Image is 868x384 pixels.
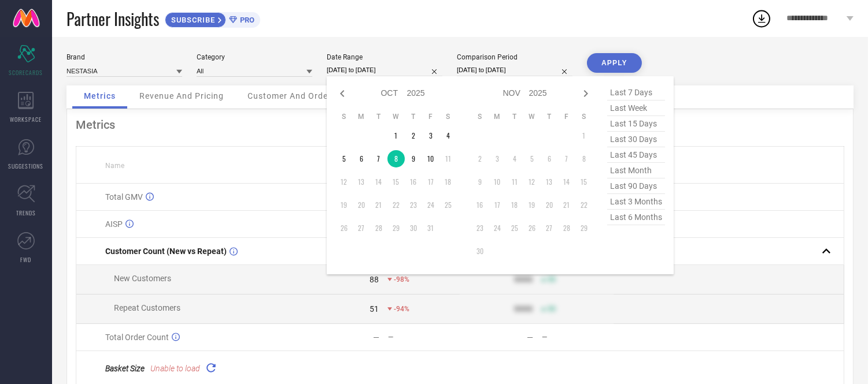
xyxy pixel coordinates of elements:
[457,53,572,61] div: Comparison Period
[10,115,42,124] span: WORKSPACE
[439,112,457,121] th: Saturday
[489,150,506,167] td: Mon Nov 03 2025
[422,173,439,191] td: Fri Oct 17 2025
[422,150,439,167] td: Fri Oct 10 2025
[439,150,457,167] td: Sat Oct 11 2025
[439,196,457,214] td: Sat Oct 25 2025
[370,112,387,121] th: Tuesday
[439,173,457,191] td: Sat Oct 18 2025
[67,7,159,31] span: Partner Insights
[506,219,523,237] td: Tue Nov 25 2025
[373,333,379,342] div: —
[548,275,556,284] span: 50
[607,163,665,178] span: last month
[558,112,575,121] th: Friday
[387,112,405,121] th: Wednesday
[422,112,439,121] th: Friday
[405,150,422,167] td: Thu Oct 09 2025
[387,173,405,191] td: Wed Oct 15 2025
[335,112,353,121] th: Sunday
[548,305,556,313] span: 50
[575,150,593,167] td: Sat Nov 08 2025
[607,85,665,100] span: last 7 days
[327,53,442,61] div: Date Range
[607,116,665,132] span: last 15 days
[105,162,124,170] span: Name
[489,219,506,237] td: Mon Nov 24 2025
[575,127,593,144] td: Sat Nov 01 2025
[523,219,541,237] td: Wed Nov 26 2025
[607,178,665,194] span: last 90 days
[541,173,558,191] td: Thu Nov 13 2025
[370,173,387,191] td: Tue Oct 14 2025
[489,173,506,191] td: Mon Nov 10 2025
[16,208,36,217] span: TRENDS
[353,150,370,167] td: Mon Oct 06 2025
[575,173,593,191] td: Sat Nov 15 2025
[506,150,523,167] td: Tue Nov 04 2025
[558,196,575,214] td: Fri Nov 21 2025
[165,9,260,28] a: SUBSCRIBEPRO
[394,275,409,284] span: -98%
[370,219,387,237] td: Tue Oct 28 2025
[139,91,224,100] span: Revenue And Pricing
[237,16,254,24] span: PRO
[422,127,439,144] td: Fri Oct 03 2025
[197,53,312,61] div: Category
[471,219,489,237] td: Sun Nov 23 2025
[114,274,171,283] span: New Customers
[471,173,489,191] td: Sun Nov 09 2025
[105,192,143,202] span: Total GMV
[541,219,558,237] td: Thu Nov 27 2025
[607,147,665,163] span: last 45 days
[388,333,459,341] div: —
[335,219,353,237] td: Sun Oct 26 2025
[353,196,370,214] td: Mon Oct 20 2025
[76,118,844,132] div: Metrics
[527,333,533,342] div: —
[387,150,405,167] td: Wed Oct 08 2025
[422,219,439,237] td: Fri Oct 31 2025
[150,364,200,373] span: Unable to load
[541,150,558,167] td: Thu Nov 06 2025
[439,127,457,144] td: Sat Oct 04 2025
[471,196,489,214] td: Sun Nov 16 2025
[327,64,442,76] input: Select date range
[387,219,405,237] td: Wed Oct 29 2025
[541,112,558,121] th: Thursday
[558,150,575,167] td: Fri Nov 07 2025
[523,173,541,191] td: Wed Nov 12 2025
[607,100,665,116] span: last week
[21,255,32,264] span: FWD
[607,132,665,147] span: last 30 days
[523,112,541,121] th: Wednesday
[353,219,370,237] td: Mon Oct 27 2025
[370,275,379,284] div: 88
[523,150,541,167] td: Wed Nov 05 2025
[471,243,489,260] td: Sun Nov 30 2025
[114,303,180,312] span: Repeat Customers
[105,219,123,229] span: AISP
[579,87,593,100] div: Next month
[489,112,506,121] th: Monday
[558,173,575,191] td: Fri Nov 14 2025
[541,196,558,214] td: Thu Nov 20 2025
[587,53,642,73] button: APPLY
[370,196,387,214] td: Tue Oct 21 2025
[387,196,405,214] td: Wed Oct 22 2025
[370,304,379,314] div: 51
[471,112,489,121] th: Sunday
[405,219,422,237] td: Thu Oct 30 2025
[105,364,145,373] span: Basket Size
[353,173,370,191] td: Mon Oct 13 2025
[105,247,227,256] span: Customer Count (New vs Repeat)
[84,91,116,100] span: Metrics
[165,16,218,24] span: SUBSCRIBE
[489,196,506,214] td: Mon Nov 17 2025
[751,8,772,29] div: Open download list
[335,87,349,100] div: Previous month
[514,304,533,314] div: 9999
[542,333,613,341] div: —
[405,173,422,191] td: Thu Oct 16 2025
[506,196,523,214] td: Tue Nov 18 2025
